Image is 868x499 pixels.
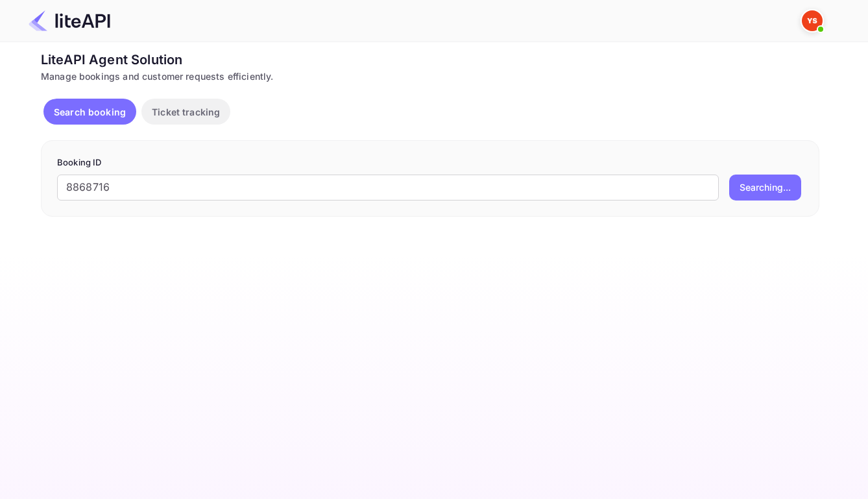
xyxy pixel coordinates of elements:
[29,10,110,31] img: LiteAPI Logo
[57,156,803,169] p: Booking ID
[41,50,819,69] div: LiteAPI Agent Solution
[54,105,126,119] p: Search booking
[729,175,801,201] button: Searching...
[41,69,819,83] div: Manage bookings and customer requests efficiently.
[152,105,220,119] p: Ticket tracking
[57,175,719,201] input: Enter Booking ID (e.g., 63782194)
[802,10,823,31] img: Yandex Support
